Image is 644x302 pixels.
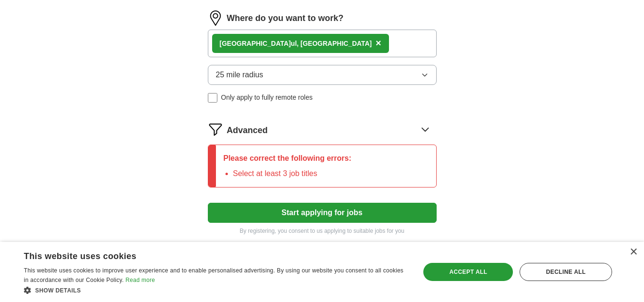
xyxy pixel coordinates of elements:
div: Close [630,249,637,256]
div: This website uses cookies [24,248,385,262]
div: Show details [24,285,409,295]
span: 25 mile radius [216,69,264,81]
a: Read more, opens a new window [125,277,155,283]
span: This website uses cookies to improve user experience and to enable personalised advertising. By u... [24,267,403,283]
span: Only apply to fully remote roles [221,93,313,103]
span: Advanced [227,124,268,137]
button: 25 mile radius [208,65,437,85]
img: filter [208,122,223,137]
strong: [GEOGRAPHIC_DATA] [220,40,291,47]
span: × [376,38,381,48]
span: Show details [35,287,81,294]
div: ul, [GEOGRAPHIC_DATA] [220,39,372,49]
img: location.png [208,10,223,26]
button: × [376,36,381,51]
label: Where do you want to work? [227,12,344,25]
div: Accept all [423,263,513,281]
input: Only apply to fully remote roles [208,93,217,103]
div: Decline all [520,263,612,281]
button: Start applying for jobs [208,203,437,223]
p: By registering, you consent to us applying to suitable jobs for you [208,227,437,235]
p: Please correct the following errors: [224,153,352,164]
li: Select at least 3 job titles [233,168,352,179]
